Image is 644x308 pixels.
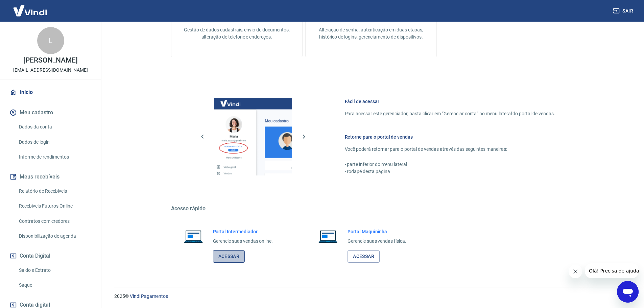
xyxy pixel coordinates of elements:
a: Disponibilização de agenda [16,229,93,243]
p: - parte inferior do menu lateral [345,161,555,168]
iframe: Botão para abrir a janela de mensagens [617,281,639,303]
p: 2025 © [114,293,628,300]
button: Meu cadastro [8,105,93,120]
p: Você poderá retornar para o portal de vendas através das seguintes maneiras: [345,146,555,153]
h5: Acesso rápido [171,205,571,212]
p: [PERSON_NAME] [23,57,77,64]
h6: Retorne para o portal de vendas [345,134,555,140]
a: Saque [16,278,93,292]
button: Meus recebíveis [8,169,93,184]
a: Recebíveis Futuros Online [16,199,93,213]
p: Gestão de dados cadastrais, envio de documentos, alteração de telefone e endereços. [182,26,291,41]
img: Imagem de um notebook aberto [314,228,342,244]
a: Saldo e Extrato [16,263,93,277]
h6: Portal Maquininha [348,228,406,235]
a: Contratos com credores [16,214,93,228]
iframe: Fechar mensagem [569,265,582,278]
img: Vindi [8,0,52,21]
a: Informe de rendimentos [16,150,93,164]
h6: Fácil de acessar [345,98,555,105]
div: L [37,27,64,54]
a: Início [8,85,93,100]
img: Imagem da dashboard mostrando o botão de gerenciar conta na sidebar no lado esquerdo [214,98,292,175]
iframe: Mensagem da empresa [585,263,639,278]
p: Alteração de senha, autenticação em duas etapas, histórico de logins, gerenciamento de dispositivos. [316,26,426,41]
a: Relatório de Recebíveis [16,184,93,198]
a: Acessar [213,250,245,263]
button: Sair [612,5,636,17]
p: Para acessar este gerenciador, basta clicar em “Gerenciar conta” no menu lateral do portal de ven... [345,110,555,117]
a: Vindi Pagamentos [130,293,168,299]
button: Conta Digital [8,248,93,263]
img: Imagem de um notebook aberto [179,228,208,244]
span: Olá! Precisa de ajuda? [4,5,57,10]
a: Dados de login [16,135,93,149]
p: Gerencie suas vendas online. [213,238,273,245]
a: Dados da conta [16,120,93,134]
h6: Portal Intermediador [213,228,273,235]
p: - rodapé desta página [345,168,555,175]
p: Gerencie suas vendas física. [348,238,406,245]
p: [EMAIL_ADDRESS][DOMAIN_NAME] [13,67,88,74]
a: Acessar [348,250,380,263]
